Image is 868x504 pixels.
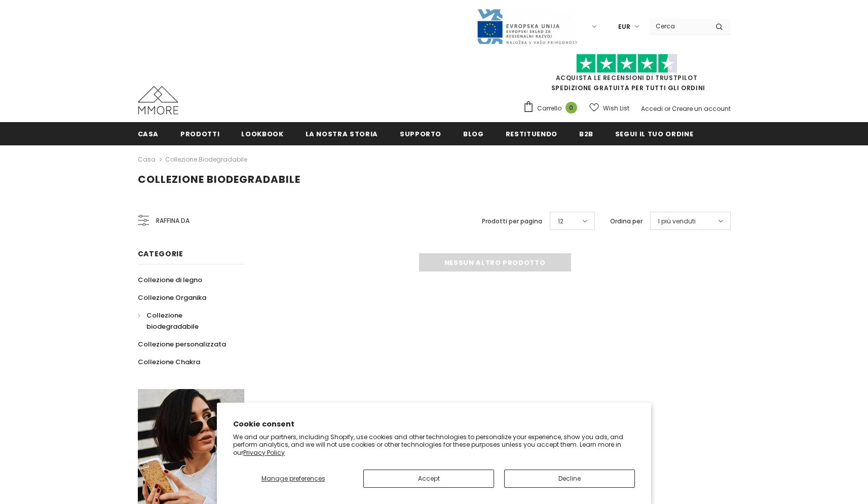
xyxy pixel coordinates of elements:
span: Blog [463,129,484,139]
span: or [664,104,670,113]
a: Prodotti [180,122,219,145]
span: Collezione Organika [138,293,206,302]
span: I più venduti [658,216,696,226]
span: La nostra storia [306,129,378,139]
span: Carrello [537,103,561,113]
span: 0 [565,102,577,113]
span: Wish List [603,103,629,113]
a: Accedi [641,104,663,113]
a: Creare un account [672,104,731,113]
span: Segui il tuo ordine [615,129,693,139]
span: Lookbook [241,129,283,139]
img: Javni Razpis [476,8,578,45]
input: Search Site [650,19,708,33]
span: Collezione biodegradabile [146,311,199,331]
span: Prodotti [180,129,219,139]
button: Decline [504,470,635,488]
a: Collezione Organika [138,289,206,306]
a: Casa [138,122,159,145]
a: Restituendo [506,122,557,145]
span: supporto [400,129,441,139]
img: Casi MMORE [138,86,178,114]
span: Casa [138,129,159,139]
button: Accept [363,470,494,488]
span: Restituendo [506,129,557,139]
a: Segui il tuo ordine [615,122,693,145]
span: Manage preferences [261,474,325,483]
span: Collezione Chakra [138,357,200,367]
span: Categorie [138,249,183,259]
a: Collezione personalizzata [138,335,226,353]
a: Acquista le recensioni di TrustPilot [556,73,698,82]
span: Raffina da [156,215,190,226]
img: Fidati di Pilot Stars [576,54,677,73]
a: Collezione biodegradabile [138,306,233,335]
a: B2B [579,122,593,145]
span: Collezione di legno [138,275,202,285]
h2: Cookie consent [233,419,635,430]
a: Javni Razpis [476,22,578,30]
a: Collezione biodegradabile [165,155,247,164]
span: B2B [579,129,593,139]
a: Privacy Policy [243,448,285,457]
span: SPEDIZIONE GRATUITA PER TUTTI GLI ORDINI [523,58,731,92]
span: EUR [618,22,630,32]
a: supporto [400,122,441,145]
p: We and our partners, including Shopify, use cookies and other technologies to personalize your ex... [233,433,635,457]
button: Manage preferences [233,470,353,488]
a: Blog [463,122,484,145]
label: Ordina per [610,216,643,226]
span: 12 [558,216,563,226]
a: Casa [138,153,156,166]
span: Collezione personalizzata [138,339,226,349]
label: Prodotti per pagina [482,216,542,226]
a: Collezione di legno [138,271,202,289]
a: Carrello 0 [523,101,582,116]
a: Collezione Chakra [138,353,200,371]
a: La nostra storia [306,122,378,145]
a: Lookbook [241,122,283,145]
span: Collezione biodegradabile [138,172,300,186]
a: Wish List [589,99,629,117]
